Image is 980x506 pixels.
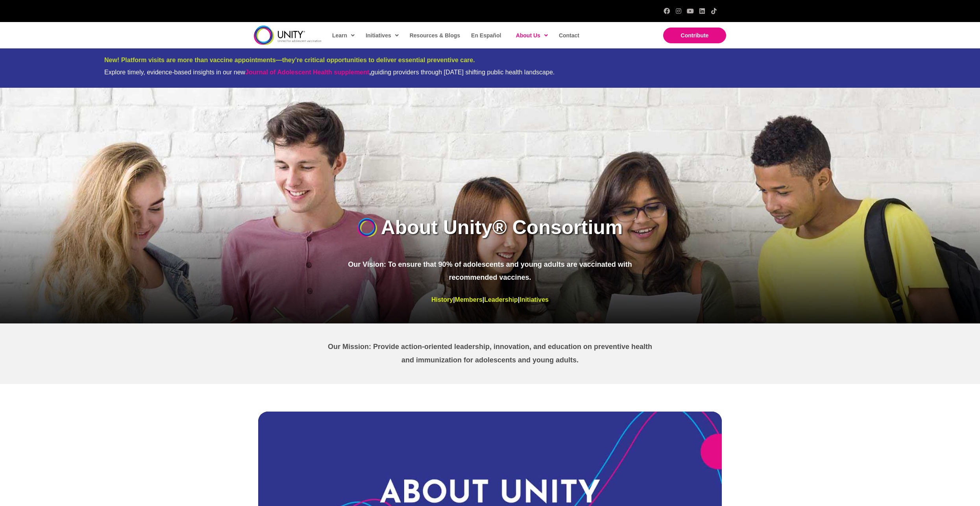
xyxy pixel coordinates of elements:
span: Contribute [681,32,709,39]
p: Our Vision: To ensure that 90% of adolescents and young adults are vaccinated with recommended va... [342,258,638,284]
div: Explore timely, evidence-based insights in our new guiding providers through [DATE] shifting publ... [104,68,876,76]
a: Resources & Blogs [406,26,463,44]
span: Contact [559,32,579,39]
span: New! Platform visits are more than vaccine appointments—they’re critical opportunities to deliver... [104,57,475,63]
a: Journal of Adolescent Health supplement [245,69,369,76]
a: Contact [555,26,582,44]
img: unity-logo-dark [254,26,322,45]
a: About Us [512,26,551,44]
span: En Español [471,32,501,39]
span: Resources & Blogs [410,32,460,39]
a: History [431,296,453,303]
span: About Us [516,30,548,41]
a: Facebook [664,8,670,14]
a: LinkedIn [699,8,705,14]
p: Our Mission: Provide action-oriented leadership, innovation, and education on preventive health a... [323,340,657,367]
a: TikTok [711,8,717,14]
span: Initiatives [366,30,399,41]
a: Contribute [663,28,726,43]
strong: , [245,69,371,76]
a: Leadership [484,296,518,303]
a: Members [455,296,483,303]
p: | | | [342,294,638,306]
a: Instagram [675,8,682,14]
a: Initiatives [520,296,549,303]
img: UnityIcon-new [357,218,377,237]
span: Learn [332,30,355,41]
a: YouTube [687,8,693,14]
a: En Español [467,26,504,44]
h1: About Unity® Consortium [381,214,623,241]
